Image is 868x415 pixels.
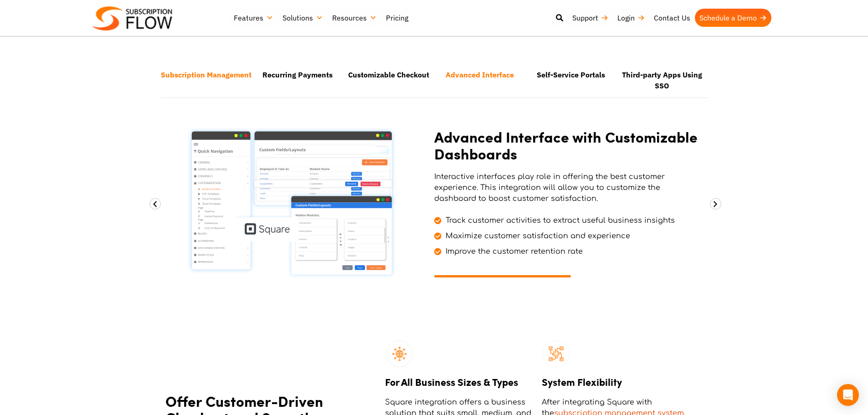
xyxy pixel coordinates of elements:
div: Open Intercom Messenger [837,384,859,406]
li: Subscription Management [161,64,252,97]
a: Schedule a Demo [695,9,771,27]
a: Login [613,9,649,27]
h3: System Flexibility [542,374,694,389]
li: Recurring Payments [252,64,343,97]
a: Features [229,9,278,27]
img: Online Payment Forms [542,339,570,368]
a: Contact Us [649,9,695,27]
li: Advanced Interface [434,64,525,97]
img: Feasibility in Payment Processing [385,339,414,368]
li: Self-Service Portals [525,64,616,97]
a: Solutions [278,9,328,27]
span: Improve the customer retention rate [443,246,583,257]
span: Track customer activities to extract useful business insights [443,215,675,226]
li: Customizable Checkout [343,64,434,97]
h3: For All Business Sizes & Types [385,374,537,389]
a: Pricing [381,9,413,27]
a: Support [568,9,613,27]
h2: Advanced Interface with Customizable Dashboards [434,128,703,162]
span: Maximize customer satisfaction and experience [443,231,630,241]
li: Third-party Apps Using SSO [616,64,708,97]
img: Subscriptionflow [92,6,172,31]
a: Resources [328,9,381,27]
p: Interactive interfaces play role in offering the best customer experience. This integration will ... [434,171,703,204]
